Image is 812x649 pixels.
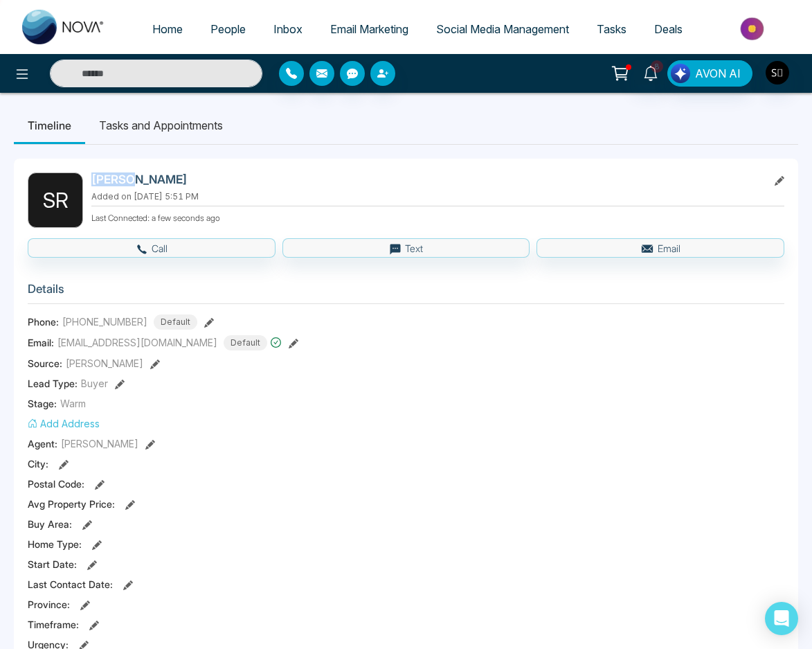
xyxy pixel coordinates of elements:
[224,335,267,350] span: Default
[154,314,197,330] span: Default
[583,16,640,42] a: Tasks
[634,60,667,85] a: 8
[152,22,183,36] span: Home
[667,60,752,87] button: AVON AI
[28,597,70,612] span: Province :
[28,376,78,391] span: Lead Type:
[260,16,316,42] a: Inbox
[28,617,79,632] span: Timeframe :
[66,356,143,371] span: [PERSON_NAME]
[197,16,260,42] a: People
[60,396,86,411] span: Warm
[28,396,57,411] span: Stage:
[28,335,54,350] span: Email:
[282,238,530,258] button: Text
[28,436,57,451] span: Agent:
[695,65,741,82] span: AVON AI
[28,577,113,592] span: Last Contact Date :
[81,376,108,391] span: Buyer
[671,64,690,83] img: Lead Flow
[28,456,48,471] span: City :
[28,314,59,329] span: Phone:
[138,16,197,42] a: Home
[57,335,217,350] span: [EMAIL_ADDRESS][DOMAIN_NAME]
[14,107,85,144] li: Timeline
[316,16,422,42] a: Email Marketing
[22,10,105,44] img: Nova CRM Logo
[651,60,663,73] span: 8
[62,314,147,329] span: [PHONE_NUMBER]
[28,517,72,531] span: Buy Area :
[85,107,237,144] li: Tasks and Appointments
[210,22,246,36] span: People
[597,22,626,36] span: Tasks
[766,61,789,85] img: User Avatar
[703,13,804,44] img: Market-place.gif
[28,497,115,511] span: Avg Property Price :
[28,477,84,491] span: Postal Code :
[765,602,798,635] div: Open Intercom Messenger
[536,238,784,258] button: Email
[28,416,100,431] button: Add Address
[422,16,583,42] a: Social Media Management
[273,22,303,36] span: Inbox
[436,22,569,36] span: Social Media Management
[61,436,138,451] span: [PERSON_NAME]
[28,356,62,371] span: Source:
[640,16,696,42] a: Deals
[91,172,762,186] h2: [PERSON_NAME]
[330,22,408,36] span: Email Marketing
[28,282,784,303] h3: Details
[28,557,77,571] span: Start Date :
[91,209,784,224] p: Last Connected: a few seconds ago
[28,238,276,258] button: Call
[28,537,82,551] span: Home Type :
[654,22,683,36] span: Deals
[91,190,784,203] p: Added on [DATE] 5:51 PM
[28,172,83,228] div: S R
